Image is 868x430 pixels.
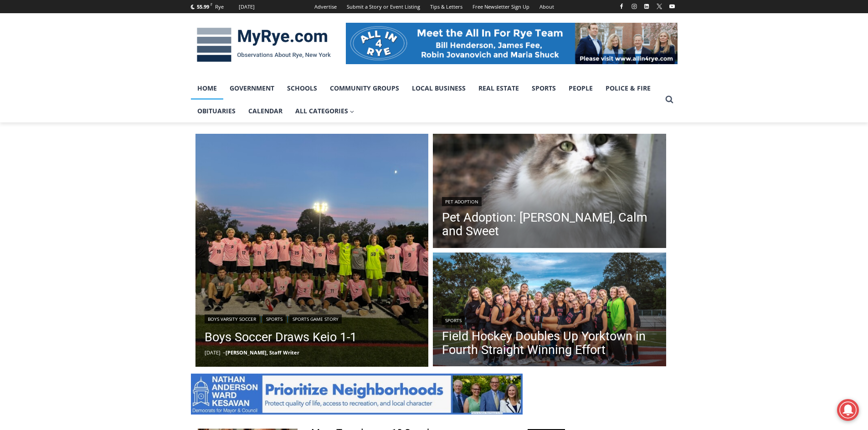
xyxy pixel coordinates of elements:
[197,3,209,10] span: 55.99
[599,77,657,100] a: Police & Fire
[324,77,406,100] a: Community Groups
[472,77,525,100] a: Real Estate
[667,1,678,12] a: YouTube
[433,253,666,369] a: Read More Field Hockey Doubles Up Yorktown in Fourth Straight Winning Effort
[442,211,657,238] a: Pet Adoption: [PERSON_NAME], Calm and Sweet
[629,1,640,12] a: Instagram
[433,253,666,369] img: (PHOTO: The 2025 Rye Field Hockey team. Credit: Maureen Tsuchida.)
[654,1,665,12] a: X
[205,328,357,346] a: Boys Soccer Draws Keio 1-1
[289,314,342,324] a: Sports Game Story
[263,314,286,324] a: Sports
[442,197,482,206] a: Pet Adoption
[223,77,281,100] a: Government
[226,349,299,356] a: [PERSON_NAME], Staff Writer
[562,77,599,100] a: People
[525,77,562,100] a: Sports
[242,100,289,122] a: Calendar
[616,1,627,12] a: Facebook
[289,100,361,122] a: All Categories
[195,134,429,367] img: (PHOTO: The Rye Boys Soccer team from their match agains Keio Academy on September 30, 2025. Cred...
[641,1,652,12] a: Linkedin
[215,3,224,11] div: Rye
[191,77,223,100] a: Home
[191,77,661,123] nav: Primary Navigation
[191,100,242,122] a: Obituaries
[295,106,354,116] span: All Categories
[205,349,221,356] time: [DATE]
[211,2,212,7] span: F
[239,3,255,11] div: [DATE]
[442,316,465,325] a: Sports
[346,23,678,64] img: All in for Rye
[195,134,429,367] a: Read More Boys Soccer Draws Keio 1-1
[205,313,357,324] div: | |
[205,314,259,324] a: Boys Varsity Soccer
[406,77,472,100] a: Local Business
[223,349,226,356] span: –
[281,77,324,100] a: Schools
[433,134,666,250] img: [PHOTO: Mona. Contributed.]
[442,329,657,357] a: Field Hockey Doubles Up Yorktown in Fourth Straight Winning Effort
[661,91,678,108] button: View Search Form
[191,21,337,69] img: MyRye.com
[433,134,666,250] a: Read More Pet Adoption: Mona, Calm and Sweet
